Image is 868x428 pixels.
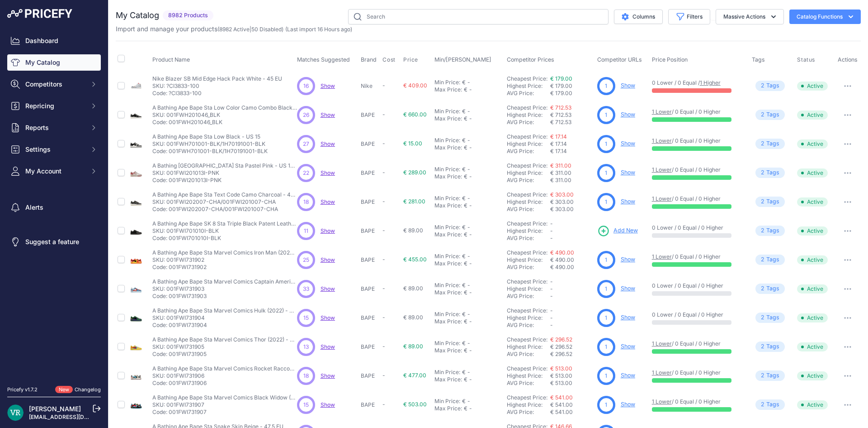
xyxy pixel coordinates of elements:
[7,163,101,179] button: My Account
[621,256,635,263] a: Show
[25,123,85,132] span: Reports
[507,278,547,285] a: Cheapest Price:
[462,166,466,173] div: €
[550,235,553,241] span: -
[507,256,550,264] div: Highest Price:
[507,249,547,256] a: Cheapest Price:
[755,110,785,120] span: Tag
[303,140,309,148] span: 27
[321,401,335,408] span: Show
[464,289,467,296] div: €
[761,197,764,206] span: 2
[464,144,467,151] div: €
[507,198,550,206] div: Highest Price:
[797,284,828,293] span: Active
[797,226,828,236] span: Active
[403,256,427,263] span: € 455.00
[550,365,572,372] a: € 513.00
[321,285,335,292] a: Show
[507,293,550,300] div: AVG Price:
[303,285,309,293] span: 33
[507,235,550,242] div: AVG Price:
[321,256,335,263] span: Show
[838,56,858,63] span: Actions
[152,249,297,256] p: A Bathing Ape Bape Sta Marvel Comics Iron Man (2022) - 47.5 EU
[776,82,779,90] span: s
[303,169,309,177] span: 22
[152,177,297,184] p: Code: 001FWI201013I-PNK
[761,255,764,264] span: 2
[761,284,764,293] span: 2
[75,386,101,393] a: Changelog
[755,139,785,149] span: Tag
[163,10,213,21] span: 8982 Products
[550,111,571,118] span: € 712.53
[361,111,379,119] p: BAPE
[303,82,309,90] span: 16
[382,256,385,263] span: -
[434,173,462,180] div: Max Price:
[361,227,379,235] p: BAPE
[403,198,425,205] span: € 281.00
[621,198,635,205] a: Show
[321,111,335,118] a: Show
[652,253,743,260] p: / 0 Equal / 0 Higher
[434,79,460,86] div: Min Price:
[507,177,550,184] div: AVG Price:
[605,285,607,293] span: 1
[321,314,335,321] a: Show
[361,256,379,264] p: BAPE
[152,148,268,155] p: Code: 001FWH701001-BLK/1H70191001-BLK
[403,111,427,118] span: € 660.00
[403,227,423,234] span: € 89.00
[507,206,550,213] div: AVG Price:
[361,56,377,63] span: Brand
[755,226,785,236] span: Tag
[116,24,352,34] p: Import and manage your products
[152,198,297,206] p: SKU: 001FWI202007-CHA/001FWI201007-CHA
[303,256,309,264] span: 25
[550,394,573,401] a: € 541.00
[752,56,765,63] span: Tags
[507,285,550,293] div: Highest Price:
[550,220,553,227] span: -
[776,139,779,148] span: s
[652,195,743,202] p: / 0 Equal / 0 Higher
[550,82,572,89] span: € 179.00
[152,119,297,126] p: Code: 001FWH201046_BLK
[550,104,571,111] a: € 712.53
[434,86,462,93] div: Max Price:
[321,372,335,379] span: Show
[621,82,635,89] a: Show
[152,169,297,177] p: SKU: 001FWI201013I-PNK
[321,140,335,147] a: Show
[761,82,764,90] span: 2
[321,227,335,234] span: Show
[621,285,635,292] a: Show
[466,137,470,144] div: -
[550,169,571,176] span: € 311.00
[434,144,462,151] div: Max Price:
[152,162,297,169] p: A Bathing [GEOGRAPHIC_DATA] Sta Pastel Pink - US 16 - EU 50
[761,168,764,177] span: 2
[25,145,85,154] span: Settings
[755,168,785,178] span: Tag
[285,26,352,33] span: (Last import 16 Hours ago)
[652,166,743,173] p: / 0 Equal / 0 Higher
[361,285,379,293] p: BAPE
[755,197,785,207] span: Tag
[597,56,642,63] span: Competitor URLs
[434,115,462,122] div: Max Price:
[462,224,466,231] div: €
[761,139,764,148] span: 2
[434,195,460,202] div: Min Price:
[251,26,282,33] a: 50 Disabled
[361,140,379,148] p: BAPE
[797,111,828,120] span: Active
[434,231,462,238] div: Max Price:
[219,26,250,33] a: 8982 Active
[25,101,85,111] span: Repricing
